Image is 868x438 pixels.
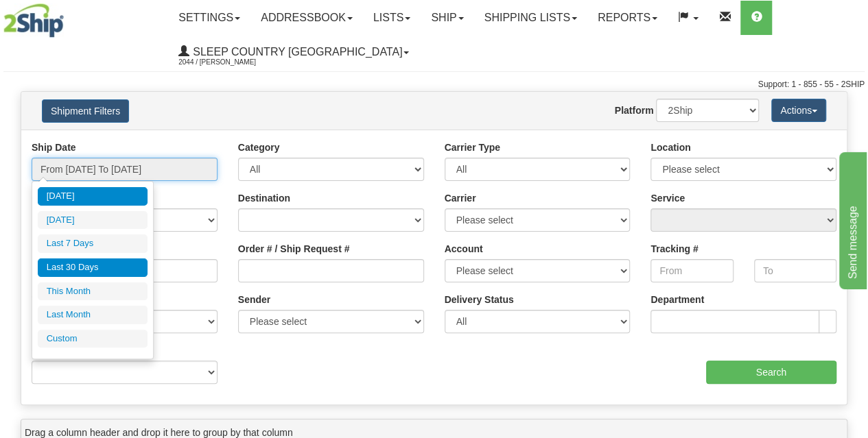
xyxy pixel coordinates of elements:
span: 2044 / [PERSON_NAME] [178,56,281,69]
a: Reports [587,1,668,35]
label: Location [650,141,690,154]
input: Search [706,361,837,384]
div: Send message [10,8,127,25]
img: logo2044.jpg [3,3,64,38]
a: Ship [421,1,473,35]
li: Last 7 Days [38,234,148,253]
label: Tracking # [650,242,698,256]
a: Addressbook [250,1,363,35]
a: Sleep Country [GEOGRAPHIC_DATA] 2044 / [PERSON_NAME] [168,35,419,69]
input: To [754,259,836,282]
label: Department [650,293,704,306]
label: Order # / Ship Request # [238,242,350,256]
label: Ship Date [32,141,76,154]
li: [DATE] [38,211,148,230]
label: Sender [238,293,270,306]
iframe: chat widget [836,149,867,289]
button: Shipment Filters [42,99,129,123]
label: Account [445,242,483,256]
li: [DATE] [38,187,148,206]
li: This Month [38,282,148,301]
label: Delivery Status [445,293,514,306]
span: Sleep Country [GEOGRAPHIC_DATA] [189,46,402,58]
label: Carrier Type [445,141,500,154]
li: Custom [38,330,148,348]
label: Carrier [445,191,476,205]
a: Settings [168,1,250,35]
label: Service [650,191,685,205]
a: Shipping lists [474,1,587,35]
li: Last 30 Days [38,258,148,277]
input: From [650,259,733,282]
div: Support: 1 - 855 - 55 - 2SHIP [3,79,865,90]
label: Destination [238,191,290,205]
a: Lists [363,1,421,35]
button: Actions [771,99,826,122]
label: Platform [615,104,654,117]
li: Last Month [38,306,148,324]
label: Category [238,141,280,154]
